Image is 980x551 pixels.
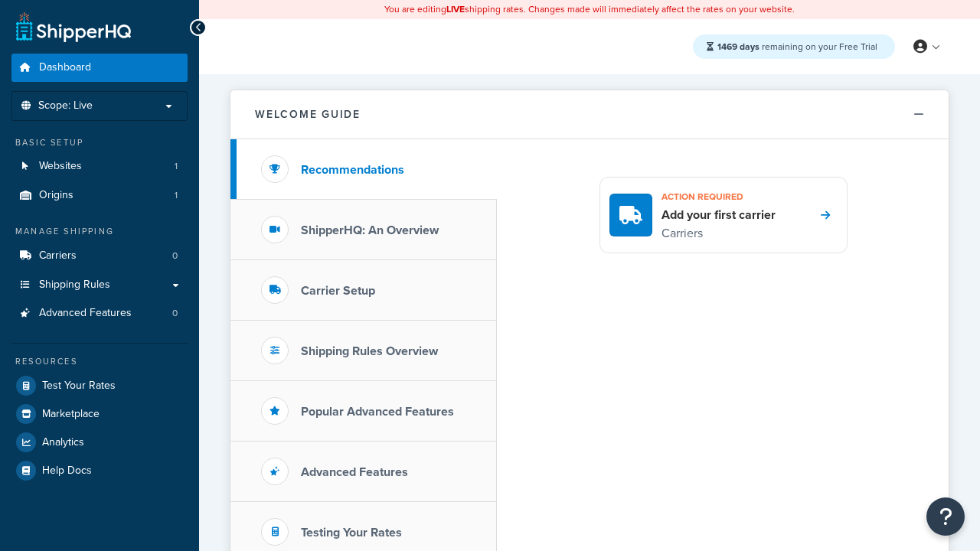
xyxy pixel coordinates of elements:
[11,152,188,181] li: Websites
[175,189,178,202] span: 1
[11,152,188,181] a: Websites1
[11,242,188,270] li: Carriers
[301,465,408,479] h3: Advanced Features
[717,40,877,54] span: remaining on your Free Trial
[11,242,188,270] a: Carriers0
[11,400,188,428] a: Marketplace
[301,344,438,358] h3: Shipping Rules Overview
[926,497,965,536] button: Open Resource Center
[39,307,132,320] span: Advanced Features
[11,372,188,399] a: Test Your Rates
[301,284,375,298] h3: Carrier Setup
[42,436,84,449] span: Analytics
[42,465,92,478] span: Help Docs
[11,271,188,299] a: Shipping Rules
[39,249,77,262] span: Carriers
[301,405,454,419] h3: Popular Advanced Features
[11,299,188,328] a: Advanced Features0
[11,299,188,328] li: Advanced Features
[42,408,100,421] span: Marketplace
[175,160,178,173] span: 1
[39,189,73,202] span: Origins
[301,163,404,177] h3: Recommendations
[11,225,188,238] div: Manage Shipping
[38,99,93,112] span: Scope: Live
[39,279,110,292] span: Shipping Rules
[255,109,361,120] h2: Welcome Guide
[172,249,178,262] span: 0
[661,207,776,223] h4: Add your first carrier
[11,181,188,210] li: Origins
[39,160,82,173] span: Websites
[230,90,949,139] button: Welcome Guide
[661,187,776,207] h3: Action required
[172,307,178,320] span: 0
[717,40,759,54] strong: 1469 days
[39,61,91,74] span: Dashboard
[11,355,188,368] div: Resources
[301,526,402,540] h3: Testing Your Rates
[11,181,188,210] a: Origins1
[11,457,188,484] a: Help Docs
[11,136,188,149] div: Basic Setup
[11,429,188,456] a: Analytics
[661,223,776,243] p: Carriers
[301,223,439,237] h3: ShipperHQ: An Overview
[446,2,465,16] b: LIVE
[11,54,188,82] a: Dashboard
[42,380,116,393] span: Test Your Rates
